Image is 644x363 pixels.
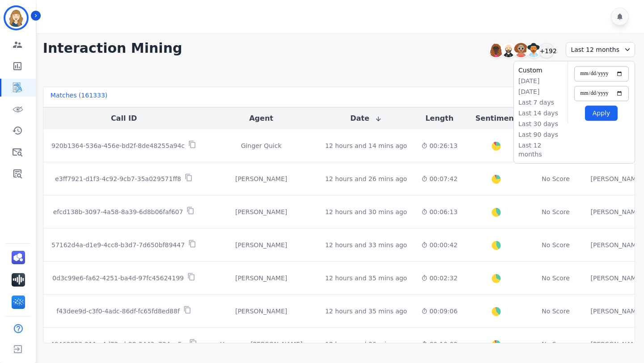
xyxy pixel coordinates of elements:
div: Harmony [PERSON_NAME] [212,340,311,349]
li: Custom [518,66,563,75]
div: 00:09:06 [421,307,458,316]
li: [DATE] [518,87,563,96]
div: No Score [542,340,570,349]
p: 57162d4a-d1e9-4cc8-b3d7-7d650bf89447 [51,241,185,249]
button: Length [425,113,453,124]
button: Date [350,113,382,124]
p: 49462833-211c-4d72-ab28-3443e734ee5e [51,340,186,349]
div: [PERSON_NAME] [212,174,311,183]
div: Last 12 months [566,42,635,57]
li: Last 90 days [518,130,563,139]
div: 00:02:32 [421,274,458,283]
div: No Score [542,307,570,316]
div: No Score [542,274,570,283]
li: Last 14 days [518,109,563,118]
button: Agent [249,113,273,124]
div: No Score [542,174,570,183]
p: f43dee9d-c3f0-4adc-86df-fc65fd8ed88f [56,307,180,316]
div: [PERSON_NAME] [212,274,311,283]
li: [DATE] [518,76,563,85]
div: 00:07:42 [421,174,458,183]
div: No Score [542,241,570,249]
div: 12 hours and 36 mins ago [325,340,407,349]
div: 12 hours and 35 mins ago [325,274,407,283]
div: 12 hours and 14 mins ago [325,141,407,150]
li: Last 30 days [518,119,563,128]
div: +192 [539,43,554,58]
div: Matches ( 161333 ) [51,91,107,103]
div: [PERSON_NAME] [212,307,311,316]
div: 00:00:42 [421,241,458,249]
li: Last 7 days [518,98,563,107]
img: Bordered avatar [5,7,27,29]
p: e3ff7921-d1f3-4c92-9cb7-35a029571ff8 [55,174,181,183]
p: 920b1364-536a-456e-bd2f-8de48255a94c [51,141,185,150]
div: 12 hours and 30 mins ago [325,207,407,216]
button: Call ID [111,113,137,124]
div: 00:26:13 [421,141,458,150]
div: 12 hours and 33 mins ago [325,241,407,249]
p: 0d3c99e6-fa62-4251-ba4d-97fc45624199 [52,274,184,283]
div: 00:10:02 [421,340,458,349]
div: [PERSON_NAME] [212,241,311,249]
div: [PERSON_NAME] [212,207,311,216]
li: Last 12 months [518,141,563,159]
button: Apply [585,106,618,121]
div: 12 hours and 35 mins ago [325,307,407,316]
button: Sentiment [475,113,517,124]
div: No Score [542,207,570,216]
div: 12 hours and 26 mins ago [325,174,407,183]
div: 00:06:13 [421,207,458,216]
h1: Interaction Mining [43,40,182,56]
p: efcd138b-3097-4a58-8a39-6d8b06faf607 [53,207,183,216]
div: Ginger Quick [212,141,311,150]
